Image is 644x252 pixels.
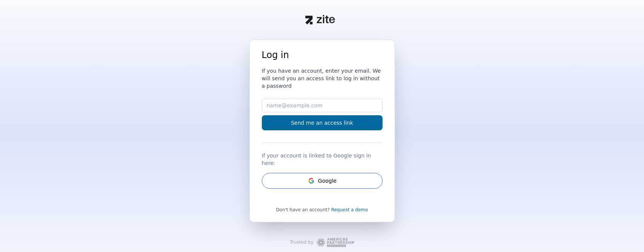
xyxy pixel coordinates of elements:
[262,173,383,189] button: GoogleGoogle
[262,207,383,213] div: Don't have an account?
[307,177,315,185] svg: Google
[331,207,368,212] a: Request a demo
[262,49,383,61] h1: Log in
[290,239,314,245] div: Trusted by
[262,99,383,112] input: name@example.com
[262,115,383,130] button: Send me an access link
[317,237,354,247] img: Workspace Logo
[262,67,383,90] h3: If you have an account, enter your email. We will send you an access link to log in without a pas...
[262,149,383,167] div: If your account is linked to Google sign in here:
